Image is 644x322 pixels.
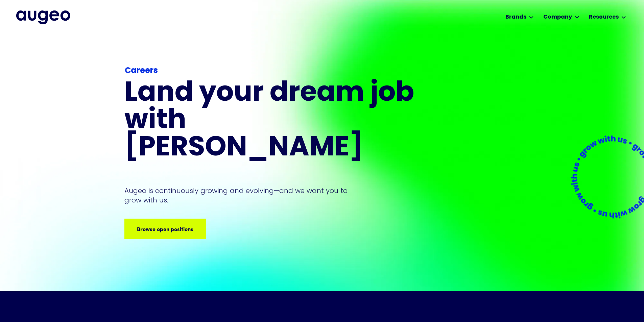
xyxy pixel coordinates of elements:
div: Company [543,13,572,21]
a: home [16,10,70,24]
a: Browse open positions [124,219,206,239]
h1: Land your dream job﻿ with [PERSON_NAME] [124,80,416,162]
p: Augeo is continuously growing and evolving—and we want you to grow with us. [124,186,357,205]
div: Resources [589,13,619,21]
div: Brands [505,13,526,21]
strong: Careers [125,67,158,75]
img: Augeo's full logo in midnight blue. [16,10,70,24]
